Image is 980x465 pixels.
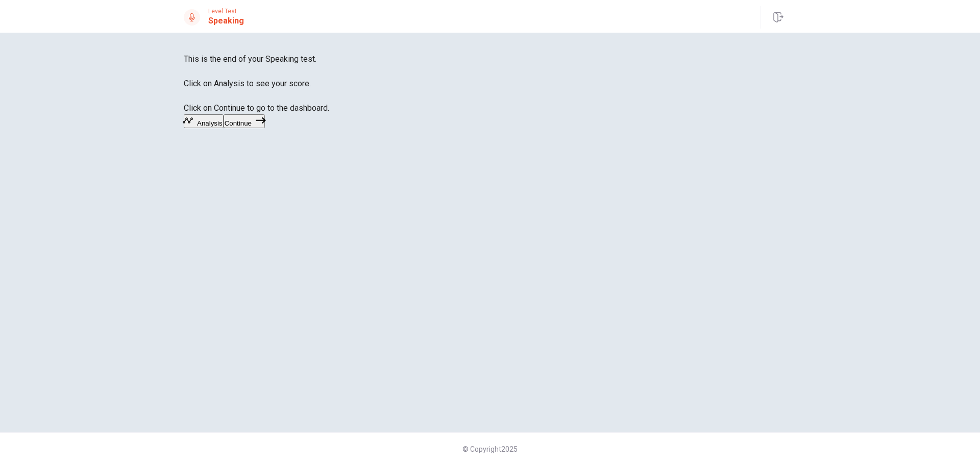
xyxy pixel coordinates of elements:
a: Analysis [184,118,224,128]
span: This is the end of your Speaking test. Click on Analysis to see your score. Click on Continue to ... [184,54,329,113]
span: Level Test [208,8,244,15]
button: Analysis [184,114,224,128]
span: © Copyright 2025 [462,445,518,453]
button: Continue [224,114,265,128]
a: Continue [224,118,265,128]
h1: Speaking [208,15,244,27]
